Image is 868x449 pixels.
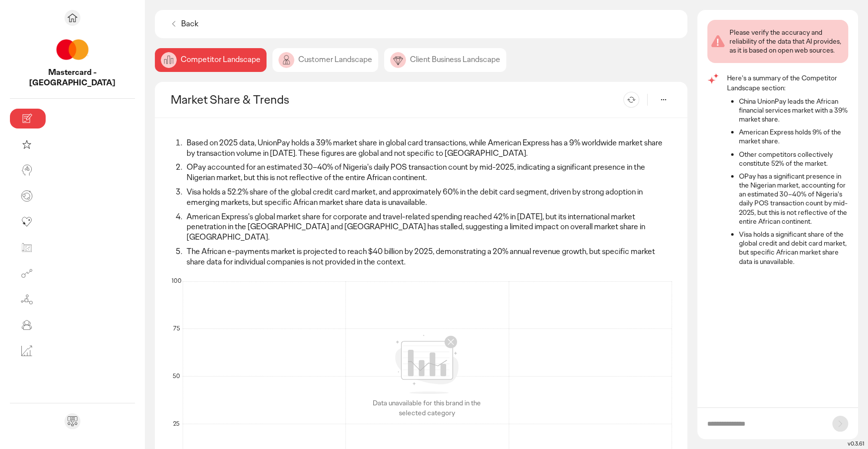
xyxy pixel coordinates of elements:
li: Visa holds a significant share of the global credit and debit card market, but specific African m... [739,230,848,266]
li: American Express holds 9% of the market share. [739,128,848,145]
div: 50 [171,373,183,381]
li: OPay has a significant presence in the Nigerian market, accounting for an estimated 30–40% of Nig... [739,172,848,226]
img: image [395,335,459,394]
li: American Express's global market share for corporate and travel-related spending reached 42% in [... [184,212,672,243]
div: Customer Landscape [272,48,378,72]
div: 100 [171,277,183,285]
p: Back [181,19,199,29]
div: 75 [171,325,183,333]
div: 25 [171,420,183,428]
li: Visa holds a 52.2% share of the global credit card market, and approximately 60% in the debit car... [184,187,672,208]
div: Client Business Landscape [384,48,506,72]
li: Based on 2025 data, UnionPay holds a 39% market share in global card transactions, while American... [184,138,672,159]
div: Data unavailable for this brand in the selected category [373,398,481,418]
p: Here's a summary of the Competitor Landscape section: [727,73,848,93]
div: Competitor Landscape [155,48,267,72]
div: Send feedback [65,413,80,429]
div: Please verify the accuracy and reliability of the data that AI provides, as it is based on open w... [730,28,844,55]
li: China UnionPay leads the African financial services market with a 39% market share. [739,97,848,124]
img: image [390,52,406,68]
h2: Market Share & Trends [171,92,289,107]
li: The African e-payments market is projected to reach $40 billion by 2025, demonstrating a 20% annu... [184,247,672,267]
button: Refresh [623,92,639,108]
li: Other competitors collectively constitute 52% of the market. [739,150,848,168]
img: image [278,52,294,68]
img: image [161,52,177,68]
p: Mastercard - AFRICA [10,67,135,88]
img: project avatar [55,32,90,67]
li: OPay accounted for an estimated 30–40% of Nigeria's daily POS transaction count by mid-2025, indi... [184,162,672,183]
